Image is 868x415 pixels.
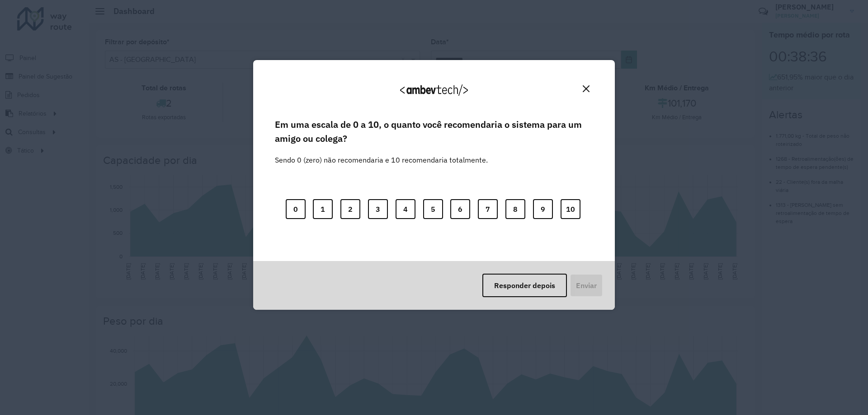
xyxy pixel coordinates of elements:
[450,199,470,219] button: 6
[396,199,415,219] button: 4
[423,199,443,219] button: 5
[579,82,593,96] button: Close
[583,85,590,92] img: Close
[482,274,567,297] button: Responder depois
[313,199,333,219] button: 1
[275,118,593,145] label: Em uma escala de 0 a 10, o quanto você recomendaria o sistema para um amigo ou colega?
[286,199,306,219] button: 0
[505,199,525,219] button: 8
[533,199,553,219] button: 9
[340,199,360,219] button: 2
[478,199,498,219] button: 7
[561,199,580,219] button: 10
[275,144,488,165] label: Sendo 0 (zero) não recomendaria e 10 recomendaria totalmente.
[400,84,468,96] img: Logo Ambevtech
[368,199,388,219] button: 3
